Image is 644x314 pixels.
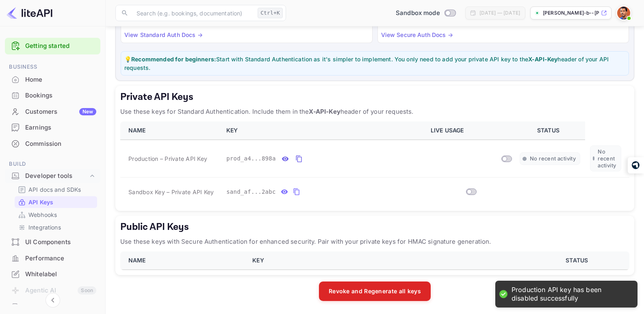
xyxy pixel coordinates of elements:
div: CustomersNew [5,104,100,120]
div: API docs and SDKs [15,184,97,195]
div: Getting started [5,38,100,54]
a: API Keys [18,198,94,206]
table: public api keys table [120,251,629,270]
p: Use these keys for Standard Authentication. Include them in the header of your requests. [120,107,629,117]
a: CustomersNew [5,104,100,119]
button: Collapse navigation [46,293,60,308]
span: Sandbox Key – Private API Key [128,188,214,195]
div: Bookings [25,91,96,100]
th: KEY [247,251,527,270]
div: New [79,108,96,115]
span: Sandbox mode [396,9,440,18]
div: API Keys [15,196,97,208]
p: Integrations [28,223,61,232]
p: Use these keys with Secure Authentication for enhanced security. Pair with your private keys for ... [120,237,629,247]
h5: Public API Keys [120,221,629,234]
div: Whitelabel [25,270,96,279]
img: Yoseph B. Gebremedhin [617,6,630,19]
div: Integrations [15,221,97,233]
div: Performance [25,254,96,263]
strong: X-API-Key [528,56,557,63]
span: Business [5,63,100,71]
strong: X-API-Key [309,108,340,115]
h5: Private API Keys [120,91,629,104]
a: UI Components [5,234,100,249]
a: Bookings [5,88,100,103]
a: Earnings [5,120,100,135]
div: Customers [25,107,96,117]
a: API docs and SDKs [18,185,94,194]
div: API Logs [25,303,96,312]
div: Switch to Production mode [392,9,459,18]
a: View Secure Auth Docs → [381,31,453,38]
a: Integrations [18,223,94,232]
th: NAME [120,121,221,140]
div: Commission [5,136,100,152]
div: UI Components [25,238,96,247]
a: Getting started [25,41,96,51]
div: Production API key has been disabled successfully [512,286,629,303]
div: Performance [5,251,100,266]
input: Search (e.g. bookings, documentation) [132,5,254,21]
table: private api keys table [120,121,629,206]
div: Developer tools [5,169,100,183]
div: Ctrl+K [258,8,283,18]
span: No recent activity [598,148,618,169]
a: View Standard Auth Docs → [124,31,203,38]
p: API Keys [28,198,53,206]
span: prod_a4...898a [226,154,276,163]
div: [DATE] — [DATE] [479,9,520,17]
a: Performance [5,251,100,266]
div: Bookings [5,88,100,104]
div: Whitelabel [5,266,100,282]
div: Webhooks [15,209,97,221]
div: Commission [25,139,96,149]
a: Commission [5,136,100,151]
div: Home [5,72,100,88]
th: STATUS [515,121,585,140]
div: Developer tools [25,171,88,181]
th: LIVE USAGE [426,121,515,140]
th: NAME [120,251,247,270]
a: Webhooks [18,210,94,219]
div: Earnings [25,123,96,132]
div: UI Components [5,234,100,250]
strong: Recommended for beginners: [131,56,216,63]
th: KEY [221,121,426,140]
span: Build [5,160,100,169]
img: LiteAPI logo [7,6,52,19]
th: STATUS [527,251,629,270]
p: Webhooks [28,210,57,219]
div: Home [25,75,96,84]
span: Production – Private API Key [128,154,207,163]
span: sand_af...2abc [226,188,276,196]
button: Revoke and Regenerate all keys [319,282,431,301]
div: Earnings [5,120,100,136]
p: API docs and SDKs [28,185,81,194]
p: 💡 Start with Standard Authentication as it's simpler to implement. You only need to add your priv... [124,55,625,72]
a: Home [5,72,100,87]
p: [PERSON_NAME]-b--[PERSON_NAME]-... [543,9,599,17]
span: No recent activity [530,155,576,162]
a: Whitelabel [5,266,100,282]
